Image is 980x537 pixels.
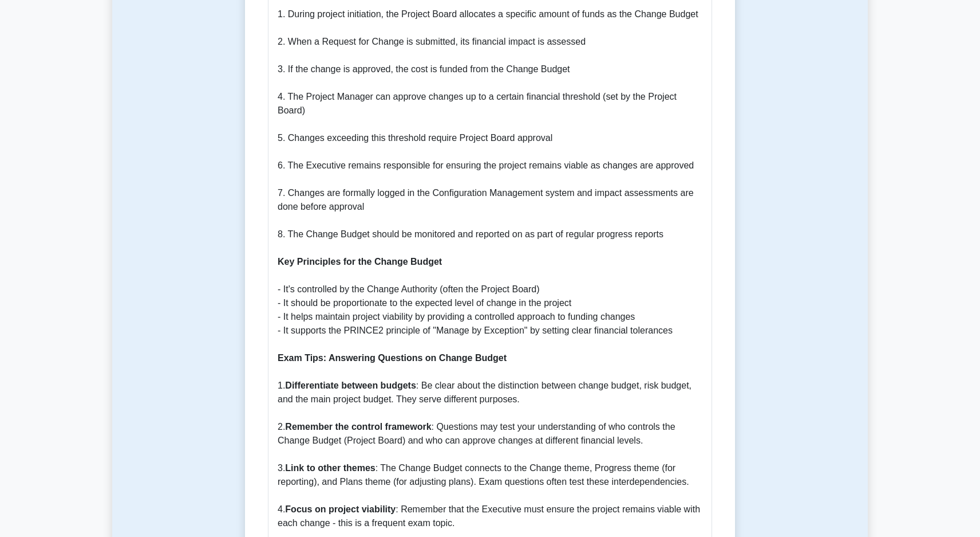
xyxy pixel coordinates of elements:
[285,381,416,390] b: Differentiate between budgets
[278,257,442,266] b: Key Principles for the Change Budget
[285,422,431,432] b: Remember the control framework
[285,504,396,514] b: Focus on project viability
[278,353,507,363] b: Exam Tips: Answering Questions on Change Budget
[285,463,375,473] b: Link to other themes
